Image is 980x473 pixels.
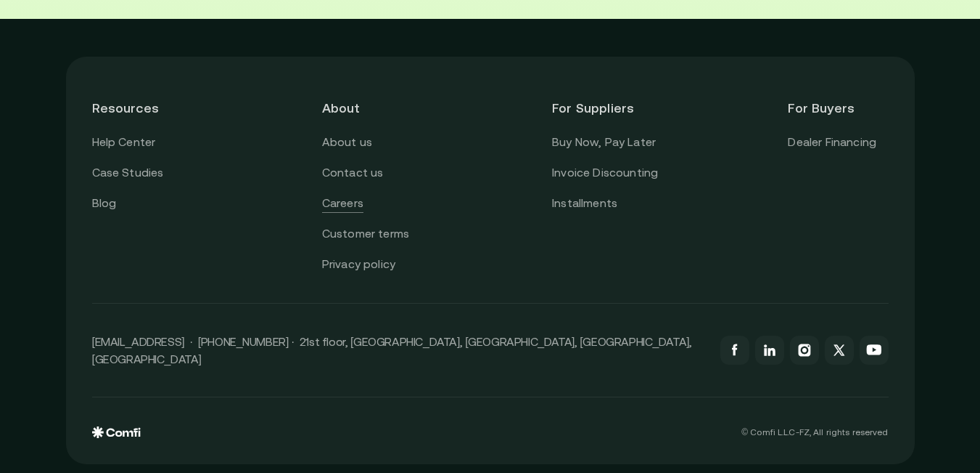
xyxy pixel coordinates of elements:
[322,255,395,274] a: Privacy policy
[322,225,409,243] a: Customer terms
[788,133,876,152] a: Dealer Financing
[92,333,706,368] p: [EMAIL_ADDRESS] · [PHONE_NUMBER] · 21st floor, [GEOGRAPHIC_DATA], [GEOGRAPHIC_DATA], [GEOGRAPHIC_...
[92,133,156,152] a: Help Center
[92,194,117,213] a: Blog
[322,133,372,152] a: About us
[552,83,658,133] header: For Suppliers
[552,194,617,213] a: Installments
[322,194,363,213] a: Careers
[741,427,888,437] p: © Comfi L.L.C-FZ, All rights reserved
[552,163,658,182] a: Invoice Discounting
[92,163,164,182] a: Case Studies
[322,163,384,182] a: Contact us
[92,83,192,133] header: Resources
[92,426,141,438] img: comfi logo
[322,83,422,133] header: About
[552,133,656,152] a: Buy Now, Pay Later
[788,83,888,133] header: For Buyers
